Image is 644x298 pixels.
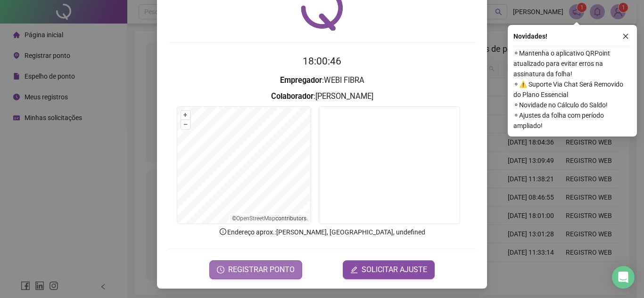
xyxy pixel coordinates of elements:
span: ⚬ ⚠️ Suporte Via Chat Será Removido do Plano Essencial [513,79,631,100]
span: SOLICITAR AJUSTE [362,264,427,275]
strong: Empregador [280,76,322,85]
strong: Colaborador [271,92,314,101]
span: edit [350,266,358,274]
span: REGISTRAR PONTO [228,264,295,275]
p: Endereço aprox. : [PERSON_NAME], [GEOGRAPHIC_DATA], undefined [168,227,476,237]
span: ⚬ Mantenha o aplicativo QRPoint atualizado para evitar erros na assinatura da folha! [513,48,631,79]
a: OpenStreetMap [236,215,275,222]
span: info-circle [219,227,227,236]
span: ⚬ Ajustes da folha com período ampliado! [513,110,631,131]
button: – [181,120,190,129]
button: editSOLICITAR AJUSTE [343,260,435,279]
span: Novidades ! [513,31,547,41]
span: close [622,33,629,40]
span: ⚬ Novidade no Cálculo do Saldo! [513,100,631,110]
div: Open Intercom Messenger [612,266,635,289]
h3: : WEBI FIBRA [168,74,476,87]
button: REGISTRAR PONTO [209,260,302,279]
li: © contributors. [232,215,308,222]
span: clock-circle [217,266,224,274]
button: + [181,111,190,120]
h3: : [PERSON_NAME] [168,90,476,103]
time: 18:00:46 [303,56,341,67]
